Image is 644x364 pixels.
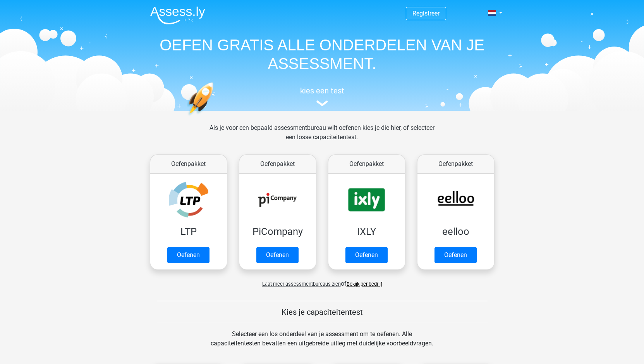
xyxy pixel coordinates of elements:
a: kies een test [144,86,500,107]
span: Laat meer assessmentbureaus zien [262,281,341,287]
div: Selecteer een los onderdeel van je assessment om te oefenen. Alle capaciteitentesten bevatten een... [203,329,441,357]
a: Registreer [412,10,440,17]
img: oefenen [187,82,244,152]
h1: OEFEN GRATIS ALLE ONDERDELEN VAN JE ASSESSMENT. [144,36,500,73]
h5: kies een test [144,86,500,95]
div: of [144,273,500,288]
a: Oefenen [256,247,299,263]
img: assessment [316,100,328,106]
a: Oefenen [345,247,388,263]
a: Oefenen [434,247,477,263]
a: Oefenen [167,247,210,263]
h5: Kies je capaciteitentest [157,307,488,317]
a: Bekijk per bedrijf [347,281,382,287]
img: Assessly [150,6,205,24]
div: Als je voor een bepaald assessmentbureau wilt oefenen kies je die hier, of selecteer een losse ca... [203,123,441,151]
